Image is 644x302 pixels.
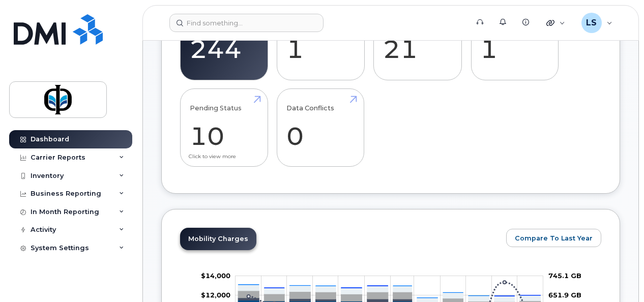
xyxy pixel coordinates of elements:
span: LS [586,17,597,29]
a: Active 244 [190,8,258,75]
tspan: $12,000 [201,291,230,299]
g: $0 [201,271,230,280]
a: Cancel Candidates 1 [480,8,549,75]
a: Suspend Candidates 21 [383,8,453,75]
a: Suspended 1 [286,8,355,75]
div: Quicklinks [539,13,572,33]
g: PST [238,285,541,298]
g: $0 [201,291,230,299]
a: Pending Status 10 [190,94,258,161]
tspan: 745.1 GB [548,271,581,280]
div: Luciann Sacrey [574,13,620,33]
tspan: 651.9 GB [548,291,581,299]
span: Compare To Last Year [515,233,593,243]
a: Mobility Charges [180,228,256,250]
a: Data Conflicts 0 [286,94,355,161]
input: Find something... [169,14,324,32]
tspan: $14,000 [201,271,230,280]
button: Compare To Last Year [506,229,601,247]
